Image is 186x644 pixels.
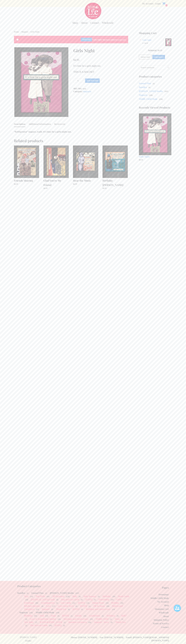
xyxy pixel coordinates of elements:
a: About [163,615,169,618]
a: Middle Child Made [36,611,54,614]
img: Girls Night [165,38,171,46]
a: Top Picks [36,595,45,598]
h2: Glad You’re My Friend [43,178,69,187]
span: (5) [63,624,65,627]
div: Secondary Menu [142,2,161,5]
a: Happy Hour [92,601,104,604]
span: Girls Night [139,155,150,158]
span: (1) [102,615,104,617]
span: $ [43,187,44,189]
a: Shopping Cart [155,608,169,610]
span: (497) [164,90,168,93]
span: $ [73,58,75,61]
span: (93) [112,595,116,598]
a: [DATE] [78,601,85,604]
span: (2) [45,592,47,594]
a: [DATE] [62,614,69,617]
span: $ [103,187,103,189]
span: (5) [98,595,100,598]
a: [PERSON_NAME] Studio [139,90,163,92]
span: (5) [56,599,59,601]
bdi: 4.95 [145,42,148,44]
p: It’s time for a girls night out. [73,64,128,68]
a: View cart [139,55,152,59]
span: $ [14,183,15,185]
a: Mom [115,617,120,620]
span: (18) [25,599,28,601]
span: (1) [88,605,91,607]
a: Home [14,30,19,33]
a: [DATE] [85,598,92,601]
a: New Baby [24,621,34,623]
a: The Newest Cards [30,624,47,627]
a: Thank You [56,608,66,610]
a: Magnets [83,90,91,93]
span: (4) [57,615,60,617]
span: (3) [121,618,124,620]
a: View cart [81,38,92,41]
button: Add to cart [85,78,100,83]
img: Glad You're My Friend [43,145,69,178]
span: (4) [26,592,29,594]
a: Magnets [21,30,28,33]
p: Product categories [139,75,171,78]
img: user.png [174,605,181,612]
span: $ [73,183,74,185]
a: Remove Girls Night from cart [139,38,142,41]
span: (4) [94,599,96,601]
a: Girls Night [143,38,171,41]
a: 1 [162,2,168,5]
span: (14) [30,595,33,598]
span: (4) [81,608,83,611]
a: Contact [161,626,169,628]
span: (2) [152,82,155,85]
h2: Birthday [PERSON_NAME] [103,178,128,187]
a: [DATE] [73,608,79,610]
a: My Account / Login [142,2,161,5]
bdi: 4.95 [14,183,18,185]
img: Hear the Music [73,145,98,178]
span: » [28,30,30,33]
a: All Occasion [52,595,64,598]
p: Recently Viewed Products [139,106,171,109]
a: Graduation [89,614,100,617]
h2: Related products [14,138,128,144]
a: Enamel Pins [139,82,151,85]
input: Product quantity [73,78,85,83]
a: Glad You’re My Friend $4.95 [43,145,69,190]
a: Bundles [139,86,147,89]
a: Guy Cards [61,601,71,604]
a: Support [42,608,50,610]
bdi: 4.95 [73,58,79,61]
a: Love or Something Similar [30,617,56,620]
p: Pages [135,586,169,589]
a: Thank You [115,621,126,623]
span: (1) [70,615,73,617]
span: (497) [75,592,79,594]
span: (19) [57,618,61,620]
a: Friendship [99,598,109,601]
a: My Account [157,600,169,603]
span: (4) [41,605,44,607]
strong: Subtotal: [148,49,157,52]
a: Wholesale [102,21,114,24]
a: Baby [72,595,77,598]
a: Enamel Pins [31,592,43,594]
bdi: 4.95 [103,187,107,189]
a: Dog and Cat Cards [61,598,79,601]
a: Friends Sharing $4.95 [14,145,39,186]
span: 1 × [143,42,148,44]
a: Terms of Service [153,622,169,625]
a: Oh So Sassy [93,605,105,607]
h2: Friends Sharing [14,178,39,183]
a: Dogs [51,614,56,617]
a: Love [46,605,51,607]
a: Wedding and Anniversary [86,608,110,610]
a: Kitchen Queens [24,605,40,607]
span: SKU: [73,87,128,90]
span: (20) [110,599,114,601]
p: Phone: [PHONE_NUMBER] Fax: [PHONE_NUMBER] Email: [PERSON_NAME][EMAIL_ADDRESS][DOMAIN_NAME] [57,636,169,642]
a: [DATE] [55,624,61,627]
div: “Girls Night” has been added to your cart. [14,36,128,43]
button: Search [165,65,171,70]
